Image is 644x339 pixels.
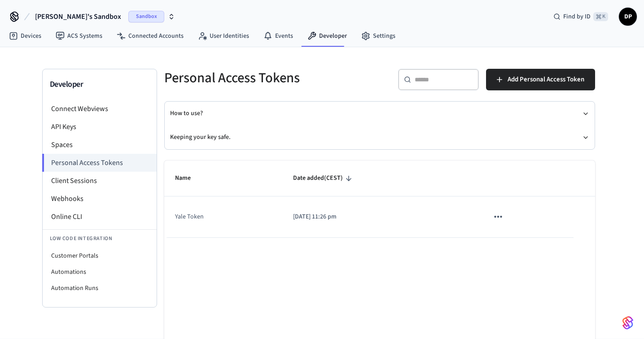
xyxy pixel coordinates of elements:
button: How to use? [170,102,589,125]
span: Sandbox [128,11,164,22]
span: DP [620,9,636,25]
img: SeamLogoGradient.69752ec5.svg [622,316,633,330]
li: Automation Runs [43,280,157,296]
a: Connected Accounts [110,28,191,44]
h5: Personal Access Tokens [164,69,374,87]
a: Devices [2,28,48,44]
li: Webhooks [43,190,157,208]
li: Low Code Integration [43,229,157,248]
a: Settings [354,28,403,44]
li: Automations [43,264,157,280]
td: Yale Token [164,196,283,237]
li: Spaces [43,136,157,154]
a: User Identities [191,28,256,44]
li: Connect Webviews [43,100,157,118]
p: [DATE] 11:26 pm [293,212,467,222]
button: DP [619,8,637,26]
li: Client Sessions [43,172,157,190]
button: Add Personal Access Token [486,69,595,90]
span: Add Personal Access Token [508,74,584,85]
span: Name [175,171,202,185]
li: Personal Access Tokens [42,154,157,172]
a: Developer [300,28,354,44]
h3: Developer [50,78,149,91]
span: Date added(CEST) [293,171,355,185]
a: Events [256,28,300,44]
li: Customer Portals [43,248,157,264]
li: Online CLI [43,208,157,226]
table: sticky table [164,161,595,238]
span: ⌘ K [593,12,608,21]
a: ACS Systems [48,28,110,44]
span: Find by ID [563,12,591,21]
li: API Keys [43,118,157,136]
span: [PERSON_NAME]'s Sandbox [35,11,121,22]
button: Keeping your key safe. [170,125,589,149]
div: Find by ID⌘ K [546,9,615,25]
